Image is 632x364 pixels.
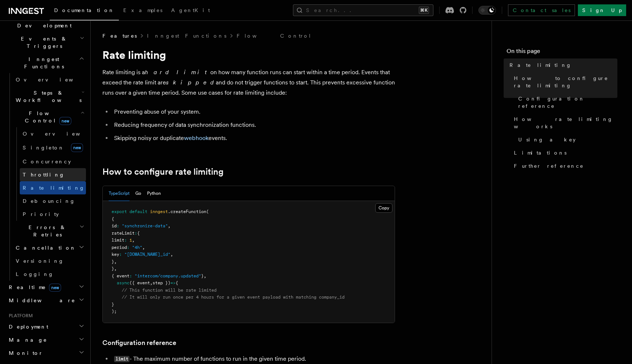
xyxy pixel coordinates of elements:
button: Monitor [6,346,86,360]
span: Flow Control [13,110,80,124]
button: Events & Triggers [6,32,86,53]
span: Realtime [6,284,61,291]
span: , [114,259,117,264]
a: Flow Control [237,32,312,39]
a: AgentKit [167,2,214,20]
span: AgentKit [171,7,210,13]
span: new [59,117,71,125]
span: : [127,245,129,250]
a: Rate limiting [20,181,86,194]
kbd: ⌘K [419,7,429,14]
a: Further reference [511,159,617,172]
a: Overview [13,73,86,86]
span: ( [206,209,209,214]
span: Documentation [54,7,114,13]
span: async [117,280,129,285]
span: Features [102,32,137,39]
span: Events & Triggers [6,35,80,50]
span: Versioning [16,258,64,264]
span: // This function will be rate limited [122,288,217,293]
span: { event [112,273,129,278]
span: "[DOMAIN_NAME]_id" [124,252,170,257]
span: 1 [129,238,132,243]
a: Documentation [50,2,119,20]
button: Manage [6,333,86,346]
span: rateLimit [112,231,135,236]
span: // It will only run once per 4 hours for a given event payload with matching company_id [122,295,345,300]
a: Logging [13,268,86,281]
a: Examples [119,2,167,20]
span: Rate limiting [23,185,85,191]
span: : [119,252,122,257]
span: id [112,223,117,228]
a: Limitations [511,146,617,159]
button: Toggle dark mode [478,6,496,15]
span: Deployment [6,323,48,330]
a: Sign Up [578,4,626,16]
h1: Rate limiting [102,48,395,61]
span: => [170,280,176,285]
button: Copy [375,203,392,213]
li: Reducing frequency of data synchronization functions. [112,120,395,130]
a: webhook [184,134,208,141]
em: hard limit [145,69,210,76]
a: Throttling [20,168,86,181]
span: default [129,209,147,214]
a: Using a key [515,133,617,146]
span: Concurrency [23,159,71,164]
div: Inngest Functions [6,73,86,281]
button: Python [147,186,161,201]
span: "4h" [132,245,142,250]
span: Examples [123,7,162,13]
span: } [112,266,114,271]
span: : [117,223,119,228]
span: , [132,238,135,243]
a: Versioning [13,254,86,268]
a: How to configure rate limiting [511,72,617,92]
span: Cancellation [13,244,76,251]
span: Monitor [6,349,43,357]
span: Platform [6,313,33,319]
span: Configuration reference [518,95,617,110]
span: Rate limiting [509,61,572,69]
p: Rate limiting is a on how many function runs can start within a time period. Events that exceed t... [102,67,395,98]
a: Inngest Functions [147,32,226,39]
code: limit [114,356,129,362]
button: Steps & Workflows [13,86,86,107]
button: Go [135,186,141,201]
span: Logging [16,271,54,277]
span: Debouncing [23,198,75,204]
a: Debouncing [20,194,86,208]
span: Overview [23,131,98,137]
span: : [124,238,127,243]
button: Search...⌘K [293,4,433,16]
span: , [168,223,170,228]
span: How to configure rate limiting [514,75,617,89]
span: Using a key [518,136,576,143]
span: Manage [6,336,47,344]
span: , [142,245,145,250]
span: Singleton [23,145,64,151]
span: inngest [150,209,168,214]
span: Inngest Functions [6,56,79,70]
span: limit [112,238,124,243]
span: : [129,273,132,278]
span: { [112,216,114,221]
span: Limitations [514,149,567,156]
span: .createFunction [168,209,206,214]
span: } [112,259,114,264]
span: "synchronize-data" [122,223,168,228]
li: Preventing abuse of your system. [112,107,395,117]
a: How rate limiting works [511,113,617,133]
span: , [204,273,206,278]
span: Throttling [23,172,65,178]
span: new [71,143,83,152]
li: Skipping noisy or duplicate events. [112,133,395,143]
span: Errors & Retries [13,224,79,238]
a: Contact sales [508,4,575,16]
div: Flow Controlnew [13,127,86,221]
span: , [114,266,117,271]
button: TypeScript [109,186,129,201]
a: Concurrency [20,155,86,168]
span: Middleware [6,297,75,304]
